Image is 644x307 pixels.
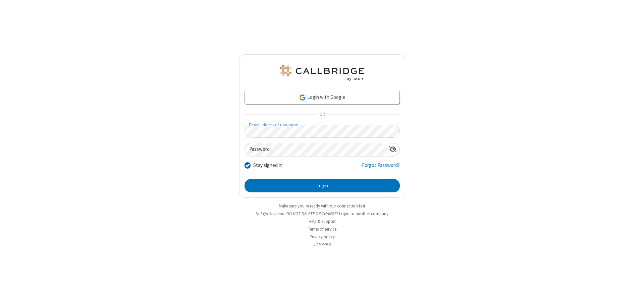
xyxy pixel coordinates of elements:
li: v2.6.349.3 [239,241,405,248]
input: Password [245,143,386,156]
li: Not QA Selenium DO NOT DELETE OR CHANGE? [239,210,405,217]
a: Privacy policy [310,234,335,240]
a: Forgot Password? [362,162,400,174]
img: google-icon.png [299,94,306,101]
a: Help & support [309,219,336,224]
img: QA Selenium DO NOT DELETE OR CHANGE [278,65,366,81]
button: Login [245,179,400,192]
a: Terms of service [308,226,336,232]
input: Email address or username [245,125,400,138]
label: Stay signed in [253,162,282,169]
div: Show password [386,143,399,156]
a: Login with Google [245,91,400,104]
button: Login to another company [339,210,388,217]
a: Make sure you're ready with our connection test [279,203,365,209]
span: OR [317,110,327,119]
